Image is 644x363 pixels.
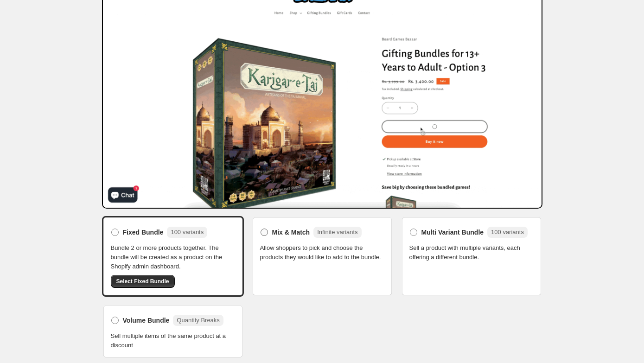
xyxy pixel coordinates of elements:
span: 100 variants [491,229,524,236]
span: Multi Variant Bundle [421,228,484,237]
span: Allow shoppers to pick and choose the products they would like to add to the bundle. [260,243,384,262]
button: Select Fixed Bundle [111,275,175,288]
span: Volume Bundle [123,316,170,325]
span: Sell a product with multiple variants, each offering a different bundle. [409,243,534,262]
span: Infinite variants [317,229,357,236]
span: 100 variants [171,229,204,236]
span: Bundle 2 or more products together. The bundle will be created as a product on the Shopify admin ... [111,243,235,271]
span: Mix & Match [272,228,310,237]
span: Select Fixed Bundle [116,278,169,285]
span: Quantity Breaks [177,317,220,324]
span: Sell multiple items of the same product at a discount [111,331,235,350]
span: Fixed Bundle [123,228,164,237]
